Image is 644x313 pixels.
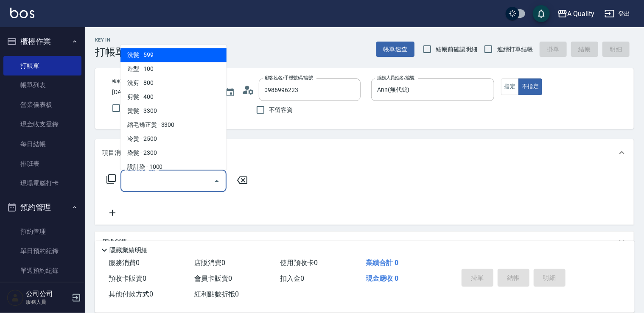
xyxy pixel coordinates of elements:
div: 項目消費 [95,139,634,166]
a: 單週預約紀錄 [3,261,81,280]
button: 預約管理 [3,196,81,218]
button: Choose date, selected date is 2025-10-08 [220,82,240,103]
span: 縮毛矯正燙 - 3300 [120,118,227,132]
p: 店販銷售 [102,238,127,246]
a: 現場電腦打卡 [3,173,81,193]
span: 業績合計 0 [366,259,398,267]
button: 登出 [601,6,634,22]
span: 造型 - 100 [120,62,227,76]
span: 冷燙 - 2500 [120,132,227,146]
span: 其他付款方式 0 [109,290,153,298]
span: 連續打單結帳 [497,45,533,54]
span: 會員卡販賣 0 [194,274,232,282]
span: 紅利點數折抵 0 [194,290,239,298]
p: 服務人員 [26,298,69,306]
span: 染髮 - 2300 [120,146,227,160]
span: 設計染 - 1000 [120,160,227,174]
a: 營業儀表板 [3,95,81,115]
div: 店販銷售 [95,232,634,252]
button: Close [210,174,224,188]
span: 剪髮 - 400 [120,90,227,104]
label: 顧客姓名/手機號碼/編號 [265,75,313,81]
a: 帳單列表 [3,75,81,95]
a: 現金收支登錄 [3,115,81,134]
button: 帳單速查 [376,42,414,57]
span: 不留客資 [269,106,293,115]
button: save [533,5,550,22]
a: 每日結帳 [3,134,81,154]
a: 單日預約紀錄 [3,241,81,261]
span: 現金應收 0 [366,274,398,282]
h3: 打帳單 [95,46,126,58]
label: 帳單日期 [112,78,130,84]
h2: Key In [95,37,126,43]
span: 洗髮 - 599 [120,48,227,62]
img: Person [7,289,24,306]
span: 燙髮 - 3300 [120,104,227,118]
p: 隱藏業績明細 [109,246,148,255]
button: A Quality [554,5,598,22]
h5: 公司公司 [26,290,69,298]
span: 服務消費 0 [109,259,140,267]
span: 結帳前確認明細 [436,45,478,54]
span: 使用預收卡 0 [280,259,318,267]
a: 預約管理 [3,222,81,241]
label: 服務人員姓名/編號 [377,75,414,81]
span: 預收卡販賣 0 [109,274,146,282]
span: 洗剪 - 800 [120,76,227,90]
a: 打帳單 [3,56,81,75]
button: 櫃檯作業 [3,31,81,53]
div: A Quality [568,8,595,19]
a: 排班表 [3,154,81,173]
span: 扣入金 0 [280,274,304,282]
img: Logo [10,8,34,18]
p: 項目消費 [102,148,127,157]
button: 不指定 [518,78,542,95]
button: 指定 [501,78,519,95]
input: YYYY/MM/DD hh:mm [112,85,216,99]
span: 店販消費 0 [194,259,225,267]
